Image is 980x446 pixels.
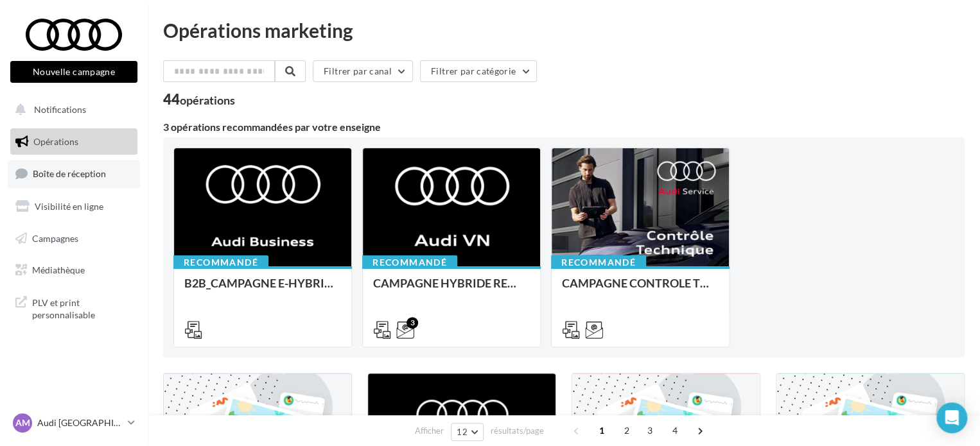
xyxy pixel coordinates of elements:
[362,255,457,270] div: Recommandé
[551,255,646,270] div: Recommandé
[617,420,637,441] span: 2
[32,294,132,322] span: PLV et print personnalisable
[457,427,468,437] span: 12
[33,168,106,179] span: Boîte de réception
[10,411,137,435] a: AM Audi [GEOGRAPHIC_DATA][PERSON_NAME]
[15,416,30,429] span: AM
[420,60,537,82] button: Filtrer par catégorie
[34,104,86,115] span: Notifications
[10,61,137,83] button: Nouvelle campagne
[32,264,85,275] span: Médiathèque
[562,277,719,302] div: CAMPAGNE CONTROLE TECHNIQUE 25€ OCTOBRE
[180,94,235,106] div: opérations
[173,255,268,270] div: Recommandé
[32,232,78,243] span: Campagnes
[407,317,418,329] div: 3
[163,21,965,40] div: Opérations marketing
[8,225,140,252] a: Campagnes
[35,201,103,212] span: Visibilité en ligne
[451,423,484,441] button: 12
[8,257,140,284] a: Médiathèque
[491,425,544,437] span: résultats/page
[8,289,140,327] a: PLV et print personnalisable
[640,420,660,441] span: 3
[373,277,530,302] div: CAMPAGNE HYBRIDE RECHARGEABLE
[163,92,235,107] div: 44
[591,420,612,441] span: 1
[936,402,967,433] div: Open Intercom Messenger
[163,122,965,132] div: 3 opérations recommandées par votre enseigne
[8,128,140,155] a: Opérations
[313,60,413,82] button: Filtrer par canal
[665,420,685,441] span: 4
[37,416,123,429] p: Audi [GEOGRAPHIC_DATA][PERSON_NAME]
[8,193,140,220] a: Visibilité en ligne
[8,96,135,123] button: Notifications
[184,277,341,302] div: B2B_CAMPAGNE E-HYBRID OCTOBRE
[8,160,140,187] a: Boîte de réception
[415,425,444,437] span: Afficher
[33,136,78,147] span: Opérations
